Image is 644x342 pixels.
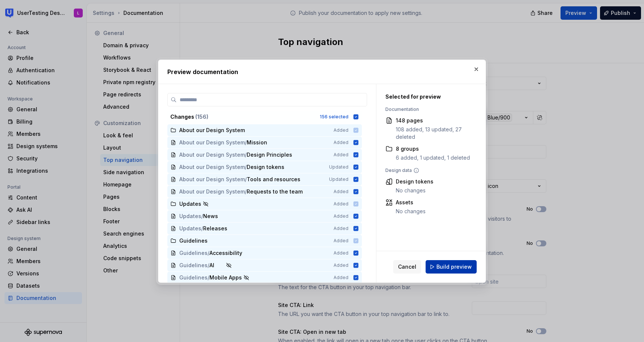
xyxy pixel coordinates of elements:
[334,213,348,219] span: Added
[167,67,477,76] h2: Preview documentation
[396,117,473,124] div: 148 pages
[396,126,473,141] div: 108 added, 13 updated, 27 deleted
[334,140,348,146] span: Added
[179,151,245,159] span: About our Design System
[179,225,201,232] span: Updates
[203,225,227,232] span: Releases
[245,176,247,183] span: /
[247,139,267,146] span: Mission
[170,113,315,121] div: Changes
[245,151,247,159] span: /
[385,167,473,173] div: Design data
[385,106,473,112] div: Documentation
[179,139,245,146] span: About our Design System
[179,249,208,257] span: Guidelines
[334,152,348,158] span: Added
[245,139,247,146] span: /
[334,262,348,268] span: Added
[329,164,348,170] span: Updated
[396,208,426,215] div: No changes
[179,176,245,183] span: About our Design System
[203,212,218,220] span: News
[396,199,426,206] div: Assets
[247,176,300,183] span: Tools and resources
[208,249,209,257] span: /
[209,274,242,281] span: Mobile Apps
[247,163,284,171] span: Design tokens
[396,154,470,162] div: 6 added, 1 updated, 1 deleted
[320,114,348,120] div: 156 selected
[385,93,473,100] div: Selected for preview
[396,178,433,185] div: Design tokens
[209,249,242,257] span: Accessibility
[195,114,208,120] span: ( 156 )
[208,262,209,269] span: /
[334,275,348,281] span: Added
[179,188,245,195] span: About our Design System
[334,226,348,231] span: Added
[334,250,348,256] span: Added
[329,176,348,182] span: Updated
[209,262,224,269] span: AI
[247,151,292,159] span: Design Principles
[436,263,472,271] span: Build preview
[179,163,245,171] span: About our Design System
[245,163,247,171] span: /
[334,189,348,195] span: Added
[179,212,201,220] span: Updates
[245,188,247,195] span: /
[393,260,421,274] button: Cancel
[398,263,416,271] span: Cancel
[247,188,303,195] span: Requests to the team
[396,145,470,153] div: 8 groups
[396,187,433,194] div: No changes
[179,274,208,281] span: Guidelines
[179,262,208,269] span: Guidelines
[201,212,203,220] span: /
[201,225,203,232] span: /
[208,274,209,281] span: /
[426,260,477,274] button: Build preview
